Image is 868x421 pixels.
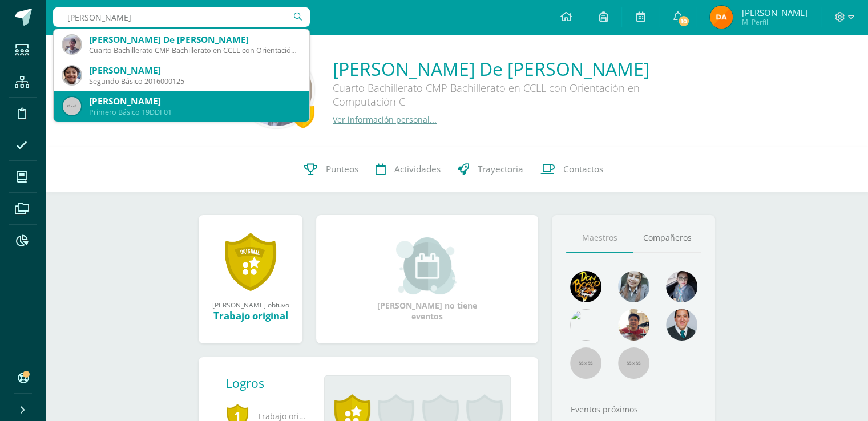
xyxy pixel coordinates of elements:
[618,347,649,379] img: 55x55
[532,147,612,192] a: Contactos
[333,56,675,81] a: [PERSON_NAME] De [PERSON_NAME]
[570,271,601,302] img: 29fc2a48271e3f3676cb2cb292ff2552.png
[566,404,701,415] div: Eventos próximos
[394,163,441,175] span: Actividades
[478,163,523,175] span: Trayectoria
[666,271,697,302] img: b8baad08a0802a54ee139394226d2cf3.png
[566,224,633,253] a: Maestros
[89,34,300,46] div: [PERSON_NAME] De [PERSON_NAME]
[89,46,300,55] div: Cuarto Bachillerato CMP Bachillerato en CCLL con Orientación en Computación 2015000008
[370,237,485,322] div: [PERSON_NAME] no tiene eventos
[449,147,532,192] a: Trayectoria
[63,35,81,54] img: a2cef82ce057eb0660015c209ae2ef41.png
[326,163,358,175] span: Punteos
[63,97,81,115] img: 45x45
[89,95,300,107] div: [PERSON_NAME]
[570,309,601,341] img: c25c8a4a46aeab7e345bf0f34826bacf.png
[89,107,300,117] div: Primero Básico 19DDF01
[367,147,449,192] a: Actividades
[396,237,458,294] img: event_small.png
[226,375,315,391] div: Logros
[53,7,310,27] input: Busca un usuario...
[570,347,601,379] img: 55x55
[210,300,291,309] div: [PERSON_NAME] obtuvo
[741,17,807,27] span: Mi Perfil
[210,309,291,322] div: Trabajo original
[89,76,300,86] div: Segundo Básico 2016000125
[741,7,807,18] span: [PERSON_NAME]
[63,66,81,84] img: 6f4b40384da3c157b5653b523cc5b1f8.png
[89,64,300,76] div: [PERSON_NAME]
[677,15,690,27] span: 10
[666,309,697,341] img: eec80b72a0218df6e1b0c014193c2b59.png
[710,6,733,29] img: 82a5943632aca8211823fb2e9800a6c1.png
[633,224,701,253] a: Compañeros
[333,114,437,125] a: Ver información personal...
[333,81,675,114] div: Cuarto Bachillerato CMP Bachillerato en CCLL con Orientación en Computación C
[618,271,649,302] img: 45bd7986b8947ad7e5894cbc9b781108.png
[563,163,603,175] span: Contactos
[296,147,367,192] a: Punteos
[618,309,649,341] img: 11152eb22ca3048aebc25a5ecf6973a7.png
